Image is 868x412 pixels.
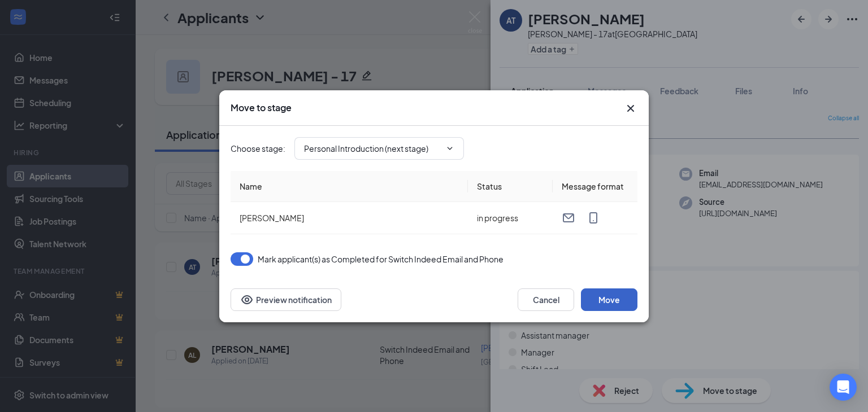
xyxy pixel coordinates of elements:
[240,293,254,306] svg: Eye
[587,211,600,225] svg: MobileSms
[562,211,575,225] svg: Email
[581,288,637,311] button: Move
[518,288,574,311] button: Cancel
[468,171,553,202] th: Status
[231,142,285,155] span: Choose stage :
[468,202,553,234] td: in progress
[624,102,637,115] svg: Cross
[445,144,454,153] svg: ChevronDown
[231,102,292,114] h3: Move to stage
[830,374,857,401] div: Open Intercom Messenger
[231,288,341,311] button: Preview notificationEye
[240,213,304,223] span: [PERSON_NAME]
[624,102,637,115] button: Close
[553,171,637,202] th: Message format
[231,171,468,202] th: Name
[258,252,504,266] span: Mark applicant(s) as Completed for Switch Indeed Email and Phone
